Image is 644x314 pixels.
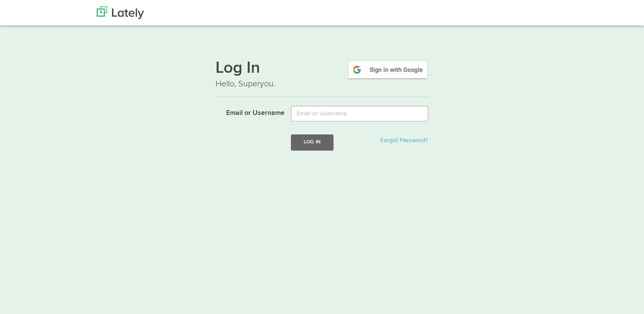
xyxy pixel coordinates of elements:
input: Email or Username [291,106,428,122]
button: Log In [291,134,333,150]
img: Lately [97,6,144,19]
p: Hello, Superyou. [216,78,428,90]
h1: Log In [216,60,428,78]
label: Email or Username [209,106,285,118]
img: google-signin.png [347,60,428,80]
a: Forgot Password? [380,137,428,143]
